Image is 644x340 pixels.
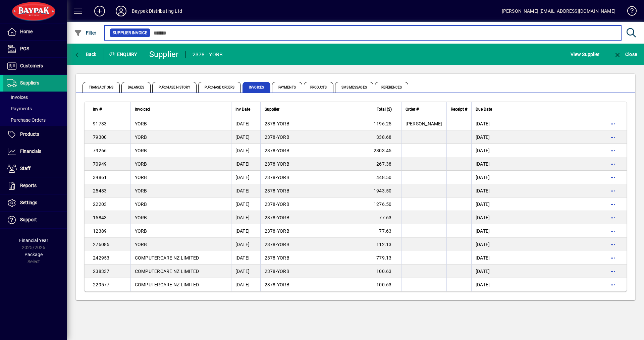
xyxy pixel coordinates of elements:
td: [DATE] [471,144,583,157]
span: YORB [277,161,289,167]
span: YORB [277,202,289,207]
span: 22203 [93,202,107,207]
td: 112.13 [361,238,401,251]
span: View Supplier [571,49,599,60]
span: Back [74,52,97,57]
td: - [260,278,361,291]
td: [DATE] [231,211,260,224]
span: Purchase Orders [198,82,241,93]
span: 2378 [265,134,276,140]
button: More options [607,118,618,129]
span: 2378 [265,215,276,220]
td: 267.38 [361,157,401,171]
span: YORB [135,134,147,140]
div: Total ($) [365,106,398,113]
td: - [260,251,361,265]
span: Financials [20,149,41,154]
span: Invoiced [135,106,150,113]
span: YORB [135,188,147,193]
button: More options [607,199,618,210]
span: Receipt # [451,106,467,113]
span: Inv # [93,106,102,113]
td: - [260,224,361,238]
td: [DATE] [471,130,583,144]
span: Inv Date [235,106,250,113]
td: - [260,144,361,157]
span: YORB [277,148,289,153]
td: - [260,117,361,130]
td: [DATE] [471,184,583,197]
button: More options [607,145,618,156]
button: More options [607,266,618,277]
app-page-header-button: Close enquiry [606,48,644,60]
td: [DATE] [471,238,583,251]
td: - [260,265,361,278]
span: YORB [277,175,289,180]
span: Purchase Orders [7,117,46,123]
span: YORB [277,188,289,193]
button: More options [607,159,618,169]
button: More options [607,185,618,196]
td: [DATE] [231,278,260,291]
button: More options [607,226,618,236]
button: More options [607,239,618,250]
td: - [260,157,361,171]
div: Due Date [476,106,579,113]
span: 2378 [265,242,276,247]
td: [DATE] [471,157,583,171]
td: [DATE] [471,278,583,291]
td: - [260,211,361,224]
span: YORB [277,242,289,247]
td: [DATE] [471,265,583,278]
span: POS [20,46,29,51]
span: YORB [277,255,289,261]
span: Due Date [476,106,492,113]
span: 2378 [265,269,276,274]
button: Add [89,5,110,17]
td: 2303.45 [361,144,401,157]
div: [PERSON_NAME] [EMAIL_ADDRESS][DOMAIN_NAME] [502,6,615,16]
td: - [260,238,361,251]
span: Products [20,131,39,137]
span: 2378 [265,148,276,153]
span: YORB [277,134,289,140]
a: Settings [3,194,67,211]
span: YORB [277,215,289,220]
td: [DATE] [231,224,260,238]
span: Payments [272,82,302,93]
a: POS [3,41,67,57]
span: 79300 [93,134,107,140]
button: More options [607,252,618,263]
span: YORB [135,161,147,167]
a: Home [3,23,67,40]
button: More options [607,132,618,143]
td: [DATE] [231,184,260,197]
span: Balances [121,82,151,93]
span: 79266 [93,148,107,153]
td: [DATE] [471,224,583,238]
a: Reports [3,177,67,194]
span: Supplier [265,106,279,113]
span: YORB [135,148,147,153]
span: YORB [135,121,147,126]
td: [DATE] [231,265,260,278]
td: 77.63 [361,211,401,224]
span: Financial Year [19,238,48,243]
button: View Supplier [569,48,601,60]
span: Home [20,29,33,34]
span: YORB [135,202,147,207]
span: 39861 [93,175,107,180]
td: [DATE] [471,117,583,130]
span: 2378 [265,175,276,180]
div: 2378 - YORB [193,49,223,60]
span: References [375,82,408,93]
span: 2378 [265,228,276,234]
td: 1943.50 [361,184,401,197]
button: More options [607,212,618,223]
span: Suppliers [20,80,39,86]
button: Back [72,48,98,60]
div: Order # [406,106,442,113]
app-page-header-button: Back [67,48,104,60]
button: Profile [110,5,132,17]
span: Products [304,82,333,93]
